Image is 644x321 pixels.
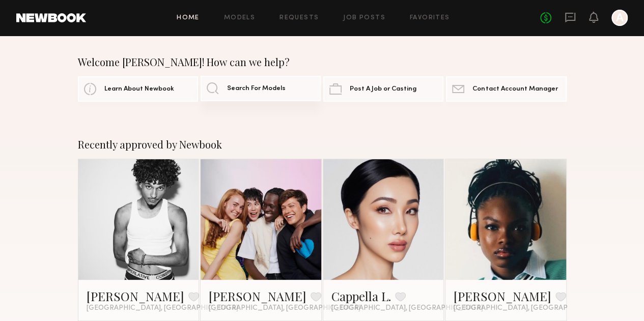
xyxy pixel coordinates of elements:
[78,76,198,102] a: Learn About Newbook
[78,56,567,68] div: Welcome [PERSON_NAME]! How can we help?
[78,138,567,151] div: Recently approved by Newbook
[87,288,184,304] a: [PERSON_NAME]
[201,76,321,101] a: Search For Models
[279,15,319,21] a: Requests
[410,15,450,21] a: Favorites
[104,86,174,93] span: Learn About Newbook
[224,15,255,21] a: Models
[209,288,306,304] a: [PERSON_NAME]
[472,86,557,93] span: Contact Account Manager
[323,76,443,102] a: Post A Job or Casting
[454,288,551,304] a: [PERSON_NAME]
[350,86,416,93] span: Post A Job or Casting
[331,288,391,304] a: Cappella L.
[611,10,628,26] a: A
[454,304,605,312] span: [GEOGRAPHIC_DATA], [GEOGRAPHIC_DATA]
[177,15,200,21] a: Home
[343,15,385,21] a: Job Posts
[209,304,360,312] span: [GEOGRAPHIC_DATA], [GEOGRAPHIC_DATA]
[227,85,286,92] span: Search For Models
[87,304,238,312] span: [GEOGRAPHIC_DATA], [GEOGRAPHIC_DATA]
[446,76,566,102] a: Contact Account Manager
[331,304,483,312] span: [GEOGRAPHIC_DATA], [GEOGRAPHIC_DATA]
